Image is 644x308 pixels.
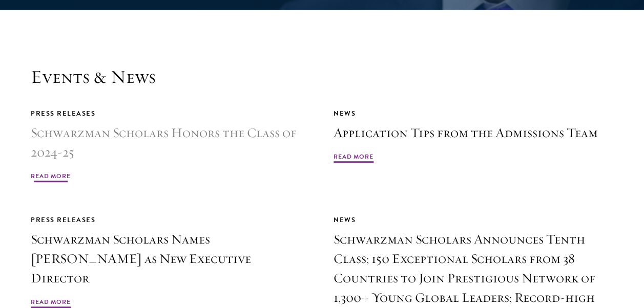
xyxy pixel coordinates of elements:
[31,123,310,162] h3: Schwarzman Scholars Honors the Class of 2024-25
[334,108,613,164] a: News Application Tips from the Admissions Team Read More
[31,66,613,88] h2: Events & News
[334,152,373,164] span: Read More
[334,214,613,226] div: News
[31,214,310,226] div: Press Releases
[31,108,310,184] a: Press Releases Schwarzman Scholars Honors the Class of 2024-25 Read More
[334,123,613,143] h3: Application Tips from the Admissions Team
[31,171,71,184] span: Read More
[31,230,310,288] h3: Schwarzman Scholars Names [PERSON_NAME] as New Executive Director
[31,108,310,119] div: Press Releases
[334,108,613,119] div: News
